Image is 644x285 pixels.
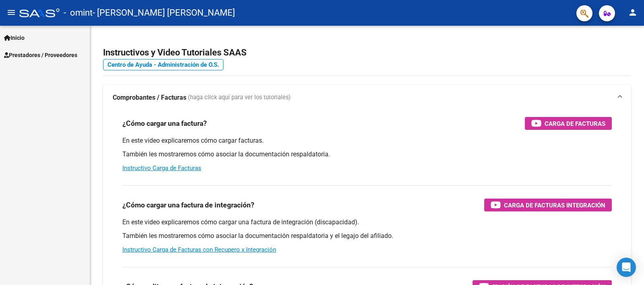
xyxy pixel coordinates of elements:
[617,258,636,277] div: Open Intercom Messenger
[103,85,631,111] mat-expansion-panel-header: Comprobantes / Facturas (haga click aquí para ver los tutoriales)
[103,59,223,70] a: Centro de Ayuda - Administración de O.S.
[122,118,207,129] h3: ¿Cómo cargar una factura?
[545,119,605,129] span: Carga de Facturas
[64,4,93,22] span: - omint
[93,4,235,22] span: - [PERSON_NAME] [PERSON_NAME]
[504,200,605,210] span: Carga de Facturas Integración
[628,8,638,17] mat-icon: person
[122,246,276,253] a: Instructivo Carga de Facturas con Recupero x Integración
[4,51,77,59] span: Prestadores / Proveedores
[122,150,612,159] p: También les mostraremos cómo asociar la documentación respaldatoria.
[4,33,25,42] span: Inicio
[122,199,254,211] h3: ¿Cómo cargar una factura de integración?
[525,117,612,130] button: Carga de Facturas
[103,45,631,60] h2: Instructivos y Video Tutoriales SAAS
[188,93,291,102] span: (haga click aquí para ver los tutoriales)
[484,199,612,211] button: Carga de Facturas Integración
[122,232,612,240] p: También les mostraremos cómo asociar la documentación respaldatoria y el legajo del afiliado.
[122,218,612,227] p: En este video explicaremos cómo cargar una factura de integración (discapacidad).
[122,136,612,145] p: En este video explicaremos cómo cargar facturas.
[6,8,16,17] mat-icon: menu
[122,164,201,172] a: Instructivo Carga de Facturas
[113,93,186,102] strong: Comprobantes / Facturas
